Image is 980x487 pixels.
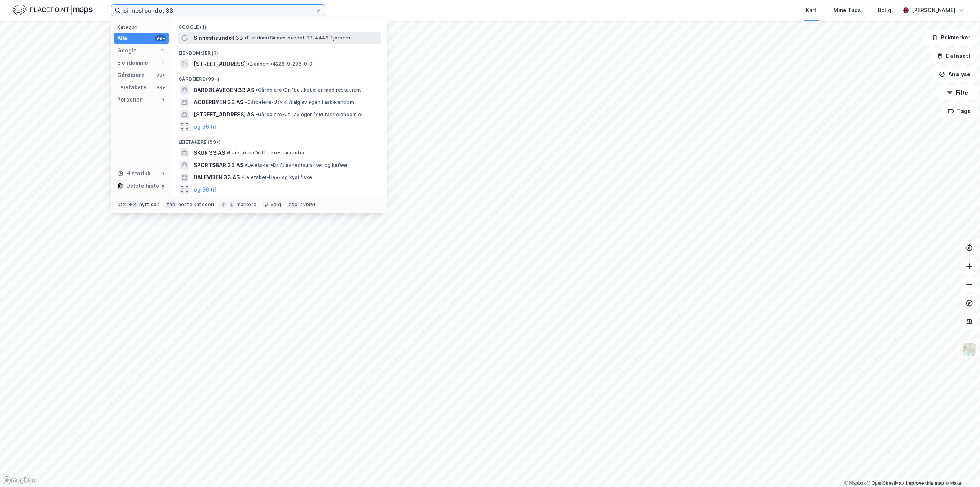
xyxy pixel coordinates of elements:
[245,35,247,41] span: •
[160,171,166,177] div: 0
[245,162,348,168] span: Leietaker • Drift av restauranter og kafeer
[117,95,142,104] div: Personer
[300,202,316,208] div: avbryt
[117,58,150,67] div: Eiendommer
[194,173,240,182] span: DALEVEIEN 33 AS
[930,48,977,64] button: Datasett
[237,202,256,208] div: markere
[227,150,229,156] span: •
[256,87,258,93] span: •
[241,174,243,180] span: •
[194,148,225,157] span: SKUR 33 AS
[256,87,362,93] span: Gårdeiere • Drift av hoteller med restaurant
[806,6,817,15] div: Kart
[256,112,258,117] span: •
[117,71,145,80] div: Gårdeiere
[172,70,387,84] div: Gårdeiere (99+)
[194,85,254,95] span: BARDØLAVEGEN 33 AS
[165,201,177,208] div: tab
[194,33,243,43] span: Sinneslisundet 33
[121,5,316,16] input: Søk på adresse, matrikkel, gårdeiere, leietakere eller personer
[117,83,147,92] div: Leietakere
[155,72,166,78] div: 99+
[117,34,127,43] div: Alle
[194,98,243,107] span: AGDERBYEN 33 AS
[194,110,254,119] span: [STREET_ADDRESS] AS
[155,35,166,41] div: 99+
[172,133,387,147] div: Leietakere (99+)
[245,99,247,105] span: •
[160,97,166,103] div: 0
[256,112,364,118] span: Gårdeiere • Utl. av egen/leid fast eiendom el.
[287,201,299,208] div: esc
[833,6,861,15] div: Mine Tags
[962,342,977,356] img: Z
[906,480,944,486] a: Improve this map
[139,202,160,208] div: nytt søk
[247,61,313,67] span: Eiendom • 4228-9-296-0-0
[194,161,243,170] span: SPORTSBAR 33 AS
[117,24,169,30] div: Kategori
[867,480,904,486] a: OpenStreetMap
[912,6,955,15] div: [PERSON_NAME]
[241,174,312,180] span: Leietaker • Hav- og kystfiske
[227,150,305,156] span: Leietaker • Drift av restauranter
[844,480,866,486] a: Mapbox
[194,122,216,131] button: og 96 til
[271,202,281,208] div: velg
[194,59,246,69] span: [STREET_ADDRESS]
[194,185,216,194] button: og 96 til
[117,46,137,55] div: Google
[12,3,93,17] img: logo.f888ab2527a4732fd821a326f86c7f29.svg
[245,162,247,168] span: •
[172,44,387,58] div: Eiendommer (1)
[878,6,891,15] div: Bolig
[942,450,980,487] iframe: Chat Widget
[155,84,166,90] div: 99+
[247,61,250,67] span: •
[117,201,138,208] div: Ctrl + k
[940,85,977,100] button: Filter
[160,60,166,66] div: 1
[245,35,350,41] span: Eiendom • Sinneslisundet 33, 4443 Tjørhom
[172,18,387,32] div: Google (1)
[178,202,214,208] div: neste kategori
[2,476,36,485] a: Mapbox homepage
[126,181,165,190] div: Delete history
[117,169,150,178] div: Historikk
[160,48,166,54] div: 1
[925,30,977,45] button: Bokmerker
[941,103,977,119] button: Tags
[933,67,977,82] button: Analyse
[245,99,354,105] span: Gårdeiere • Utvikl./salg av egen fast eiendom
[942,450,980,487] div: Kontrollprogram for chat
